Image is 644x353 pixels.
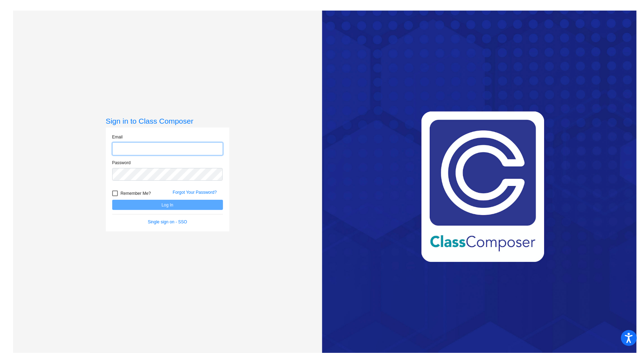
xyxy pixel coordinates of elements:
h3: Sign in to Class Composer [106,117,229,125]
a: Single sign on - SSO [148,219,187,224]
label: Password [112,160,131,166]
button: Log In [112,200,223,210]
a: Forgot Your Password? [173,190,217,195]
label: Email [112,134,123,140]
span: Remember Me? [121,189,151,198]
